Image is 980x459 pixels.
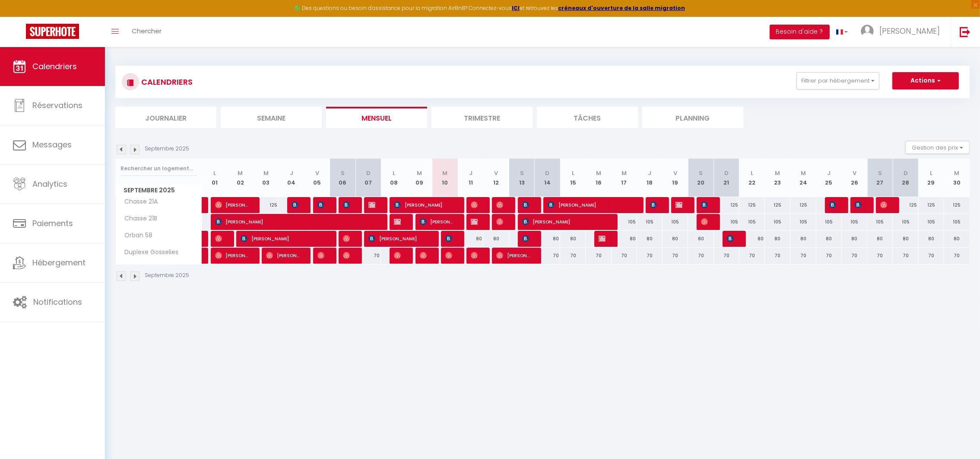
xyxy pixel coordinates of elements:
[790,159,816,197] th: 24
[355,248,381,264] div: 70
[33,296,82,307] span: Notifications
[714,214,739,230] div: 105
[139,72,193,92] h3: CALENDRIERS
[663,214,688,230] div: 105
[893,159,918,197] th: 28
[238,169,243,177] abbr: M
[572,169,574,177] abbr: L
[420,214,454,230] span: [PERSON_NAME]
[919,248,944,264] div: 70
[893,231,918,247] div: 80
[650,197,659,213] span: [PERSON_NAME]
[545,169,549,177] abbr: D
[842,159,867,197] th: 26
[944,231,970,247] div: 80
[751,169,753,177] abbr: L
[469,169,473,177] abbr: J
[853,169,856,177] abbr: V
[955,169,960,177] abbr: M
[253,159,279,197] th: 03
[432,159,458,197] th: 10
[724,169,729,177] abbr: D
[471,197,479,213] span: [PERSON_NAME]
[637,214,663,230] div: 105
[32,139,72,150] span: Messages
[801,169,806,177] abbr: M
[522,214,607,230] span: [PERSON_NAME]
[215,197,249,213] span: [PERSON_NAME]
[407,159,432,197] th: 09
[535,248,560,264] div: 70
[279,159,304,197] th: 04
[790,231,816,247] div: 80
[494,169,498,177] abbr: V
[663,231,688,247] div: 80
[522,197,531,213] span: [PERSON_NAME]
[855,197,863,213] span: [PERSON_NAME]
[290,169,293,177] abbr: J
[880,197,889,213] span: [PERSON_NAME]
[765,159,790,197] th: 23
[688,231,714,247] div: 80
[355,159,381,197] th: 07
[215,214,377,230] span: [PERSON_NAME]
[548,197,633,213] span: [PERSON_NAME]
[253,197,279,213] div: 125
[366,169,371,177] abbr: D
[431,107,533,128] li: Trimestre
[944,159,970,197] th: 30
[905,141,970,154] button: Gestion des prix
[368,230,428,247] span: [PERSON_NAME]
[919,197,944,213] div: 125
[132,26,162,35] span: Chercher
[765,197,790,213] div: 125
[263,169,269,177] abbr: M
[663,248,688,264] div: 70
[699,169,703,177] abbr: S
[637,159,663,197] th: 18
[739,248,765,264] div: 70
[292,197,300,213] span: [PERSON_NAME]
[892,72,959,89] button: Actions
[676,197,684,213] span: Wallo Gatera
[816,214,842,230] div: 105
[842,248,867,264] div: 70
[32,100,82,111] span: Réservations
[117,231,155,240] span: Orban 58
[32,61,77,72] span: Calendriers
[522,230,531,247] span: [PERSON_NAME]
[867,214,893,230] div: 105
[904,169,908,177] abbr: D
[944,214,970,230] div: 105
[775,169,780,177] abbr: M
[125,17,168,47] a: Chercher
[202,231,206,247] a: [PERSON_NAME]
[842,214,867,230] div: 105
[893,197,918,213] div: 125
[829,197,838,213] span: [PERSON_NAME]
[471,214,479,230] span: Booking Hollande
[739,159,765,197] th: 22
[330,159,355,197] th: 06
[496,197,505,213] span: [PERSON_NAME]
[202,159,228,197] th: 01
[145,271,189,280] p: Septembre 2025
[663,159,688,197] th: 19
[496,247,530,264] span: [PERSON_NAME]
[714,197,739,213] div: 125
[215,230,224,247] span: [PERSON_NAME]
[960,26,970,37] img: logout
[315,169,319,177] abbr: V
[637,231,663,247] div: 80
[394,197,454,213] span: [PERSON_NAME]
[612,231,637,247] div: 80
[341,169,345,177] abbr: S
[642,107,743,128] li: Planning
[599,230,607,247] span: [PERSON_NAME] Da [PERSON_NAME]
[612,248,637,264] div: 70
[796,72,879,89] button: Filtrer par hébergement
[596,169,601,177] abbr: M
[701,214,710,230] span: [PERSON_NAME]
[512,4,520,12] a: ICI
[854,17,951,47] a: ... [PERSON_NAME]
